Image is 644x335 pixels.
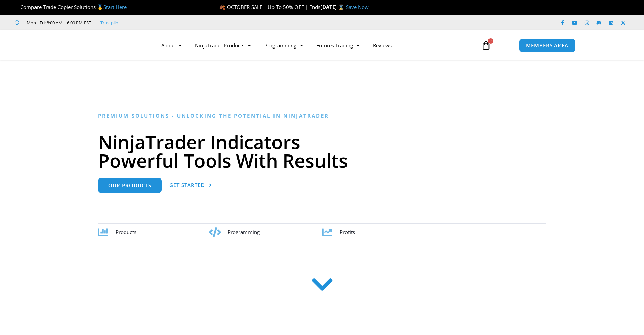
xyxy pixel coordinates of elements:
[98,133,546,170] h1: NinjaTrader Indicators Powerful Tools With Results
[100,19,120,27] a: Trustpilot
[320,4,346,10] strong: [DATE] ⌛
[108,183,151,188] span: Our Products
[340,229,355,235] span: Profits
[15,5,20,10] img: 🏆
[346,4,369,10] a: Save Now
[310,38,366,53] a: Futures Trading
[188,38,258,53] a: NinjaTrader Products
[15,4,127,10] span: Compare Trade Copier Solutions 🥇
[103,4,127,10] a: Start Here
[98,178,162,193] a: Our Products
[154,38,474,53] nav: Menu
[526,43,568,48] span: MEMBERS AREA
[228,229,260,235] span: Programming
[169,183,205,188] span: Get Started
[169,178,212,193] a: Get Started
[116,229,136,235] span: Products
[219,4,320,10] span: 🍂 OCTOBER SALE | Up To 50% OFF | Ends
[258,38,310,53] a: Programming
[25,19,91,27] span: Mon - Fri: 8:00 AM – 6:00 PM EST
[98,113,546,119] h6: Premium Solutions - Unlocking the Potential in NinjaTrader
[471,35,501,55] a: 0
[69,33,141,57] img: LogoAI | Affordable Indicators – NinjaTrader
[154,38,188,53] a: About
[488,38,493,44] span: 0
[366,38,399,53] a: Reviews
[519,39,575,52] a: MEMBERS AREA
